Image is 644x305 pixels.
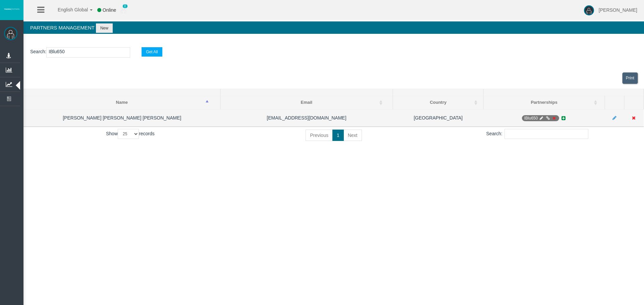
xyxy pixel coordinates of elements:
td: [GEOGRAPHIC_DATA] [393,109,483,127]
a: Previous [306,130,332,141]
span: Print [626,76,634,80]
td: [PERSON_NAME] [PERSON_NAME] [PERSON_NAME] [24,109,220,127]
select: Showrecords [118,129,139,139]
td: [EMAIL_ADDRESS][DOMAIN_NAME] [220,109,393,127]
span: Partners Management [30,25,95,30]
i: Generate Direct Link [545,116,550,120]
button: New [96,23,113,33]
span: English Global [49,7,88,12]
img: user_small.png [121,7,126,14]
i: Deactivate Partnership [551,116,556,120]
th: Country: activate to sort column ascending [393,96,483,109]
span: 0 [122,4,128,8]
p: : [30,47,637,58]
input: Search: [504,129,588,139]
th: Name: activate to sort column descending [24,96,220,109]
label: Search [30,48,45,56]
a: Next [343,130,362,141]
th: Partnerships: activate to sort column ascending [483,96,604,109]
i: Manage Partnership [539,116,544,120]
button: Get All [142,47,162,57]
i: Add new Partnership [560,116,567,121]
a: 1 [332,130,344,141]
a: View print view [622,72,638,84]
span: [PERSON_NAME] [599,7,637,13]
img: user-image [584,5,594,15]
span: Online [103,7,116,13]
th: Email: activate to sort column ascending [220,96,393,109]
span: IB [522,115,559,121]
label: Search: [486,129,588,139]
img: logo.svg [3,8,20,10]
label: Show records [106,129,155,139]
